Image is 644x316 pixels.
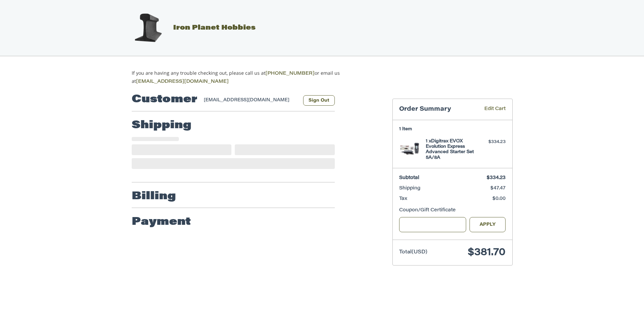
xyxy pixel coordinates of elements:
[399,197,407,201] span: Tax
[131,11,165,45] img: Iron Planet Hobbies
[399,186,420,191] span: Shipping
[399,250,427,255] span: Total (USD)
[303,95,335,106] button: Sign Out
[399,217,466,232] input: Gift Certificate or Coupon Code
[132,119,191,132] h2: Shipping
[265,71,315,76] a: [PHONE_NUMBER]
[399,127,506,132] h3: 1 Item
[399,106,475,113] h3: Order Summary
[487,176,506,180] span: $334.23
[132,190,176,203] h2: Billing
[475,106,506,113] a: Edit Cart
[204,97,296,106] div: [EMAIL_ADDRESS][DOMAIN_NAME]
[132,215,191,229] h2: Payment
[490,186,506,191] span: $47.47
[132,93,197,106] h2: Customer
[479,139,506,145] div: $334.23
[173,25,256,31] span: Iron Planet Hobbies
[132,69,361,85] p: If you are having any trouble checking out, please call us at or email us at
[470,217,506,232] button: Apply
[399,176,419,180] span: Subtotal
[468,248,506,258] span: $381.70
[492,197,506,201] span: $0.00
[426,139,477,161] h4: 1 x Digitrax EVOX Evolution Express Advanced Starter Set 5A/8A
[399,207,506,214] div: Coupon/Gift Certificate
[136,79,229,84] a: [EMAIL_ADDRESS][DOMAIN_NAME]
[124,25,256,31] a: Iron Planet Hobbies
